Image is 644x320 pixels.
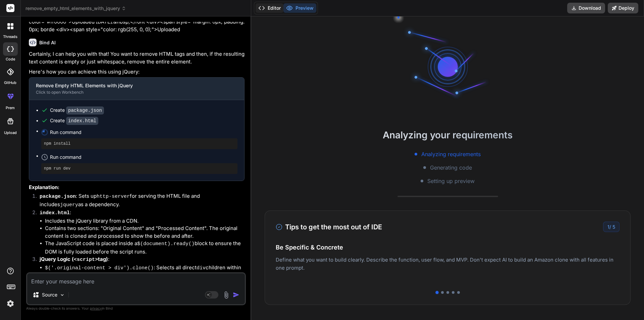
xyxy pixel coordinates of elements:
label: threads [3,34,17,40]
span: Generating code [430,164,472,172]
code: $(document).ready() [137,241,195,247]
div: / [603,222,620,232]
span: 5 [612,224,615,230]
label: prem [6,105,15,111]
div: Remove Empty HTML Elements with jQuery [36,82,227,89]
code: jquery [60,202,78,208]
button: Editor [256,3,283,13]
span: privacy [90,306,102,310]
div: Create [50,117,98,124]
label: GitHub [4,80,16,86]
li: The JavaScript code is placed inside a block to ensure the DOM is fully loaded before the script ... [45,240,245,256]
li: Contains two sections: "Original Content" and "Processed Content". The original content is cloned... [45,225,245,240]
strong: jQuery Logic ( tag) [40,256,108,262]
p: Always double-check its answers. Your in Bind [26,305,246,312]
h6: Bind AI [39,39,56,46]
span: Run command [50,129,237,136]
li: : Sets up for serving the HTML file and includes as a dependency. [34,192,245,209]
h4: Be Specific & Concrete [276,243,620,252]
code: index.html [66,117,98,125]
code: http-server [97,194,130,199]
pre: npm run dev [44,166,235,171]
img: icon [233,291,239,298]
button: Remove Empty HTML Elements with jQueryClick to open Workbench [29,78,233,100]
h3: Tips to get the most out of IDE [276,222,382,232]
label: Upload [4,130,17,136]
pre: npm install [44,141,235,146]
code: package.json [66,106,104,115]
img: attachment [222,291,230,299]
code: <script> [74,257,98,263]
li: : Selects all direct children within the div and creates a deep copy. This is important so we can... [45,264,245,288]
button: Preview [283,3,316,13]
li: Includes the jQuery library from a CDN. [45,217,245,225]
p: Here's how you can achieve this using jQuery: [29,68,245,76]
img: settings [5,298,16,309]
code: package.json [40,194,76,199]
code: $('.original-content > div').clone() [45,265,154,271]
code: index.html [40,210,70,216]
p: Source [42,291,57,298]
strong: Explanation: [29,184,59,190]
button: Download [567,3,605,13]
label: code [6,56,15,62]
span: Setting up preview [427,177,475,185]
button: Deploy [608,3,638,13]
li: : [34,209,245,256]
span: Run command [50,154,237,161]
div: Create [50,107,104,114]
img: Pick Models [59,292,65,298]
span: Analyzing requirements [421,150,481,158]
div: Click to open Workbench [36,90,227,95]
span: remove_empty_html_elements_with_jquery [25,5,126,12]
p: Certainly, I can help you with that! You want to remove HTML tags and then, if the resulting text... [29,50,245,65]
code: div [197,265,206,271]
span: 1 [607,224,609,230]
h2: Analyzing your requirements [251,128,644,142]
